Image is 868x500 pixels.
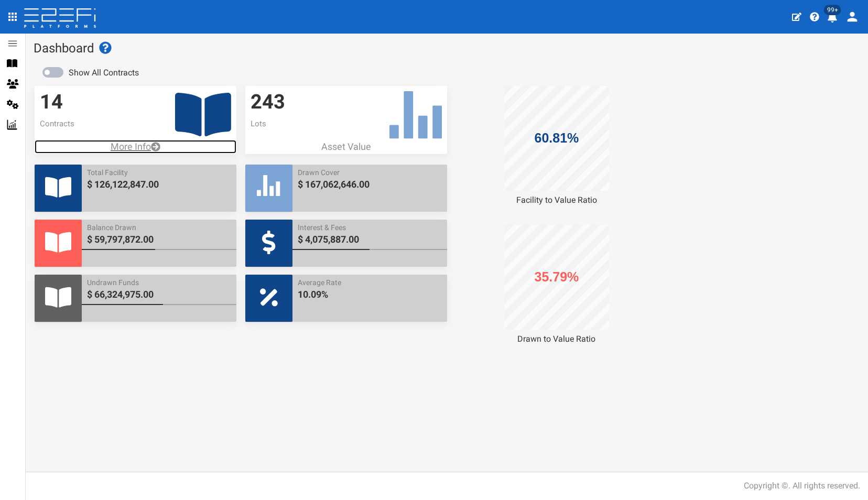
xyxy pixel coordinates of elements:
[34,41,860,55] h1: Dashboard
[35,140,236,154] a: More Info
[87,222,231,233] span: Balance Drawn
[87,288,231,301] span: $ 66,324,975.00
[251,118,442,129] p: Lots
[298,178,442,191] span: $ 167,062,646.00
[245,140,447,154] p: Asset Value
[298,277,442,288] span: Average Rate
[298,222,442,233] span: Interest & Fees
[251,91,442,113] h3: 243
[456,194,658,206] div: Facility to Value Ratio
[456,333,658,345] div: Drawn to Value Ratio
[40,118,231,129] p: Contracts
[40,91,231,113] h3: 14
[298,233,442,246] span: $ 4,075,887.00
[87,277,231,288] span: Undrawn Funds
[69,67,139,79] label: Show All Contracts
[298,288,442,301] span: 10.09%
[744,480,860,492] div: Copyright ©. All rights reserved.
[87,233,231,246] span: $ 59,797,872.00
[298,167,442,178] span: Drawn Cover
[87,167,231,178] span: Total Facility
[87,178,231,191] span: $ 126,122,847.00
